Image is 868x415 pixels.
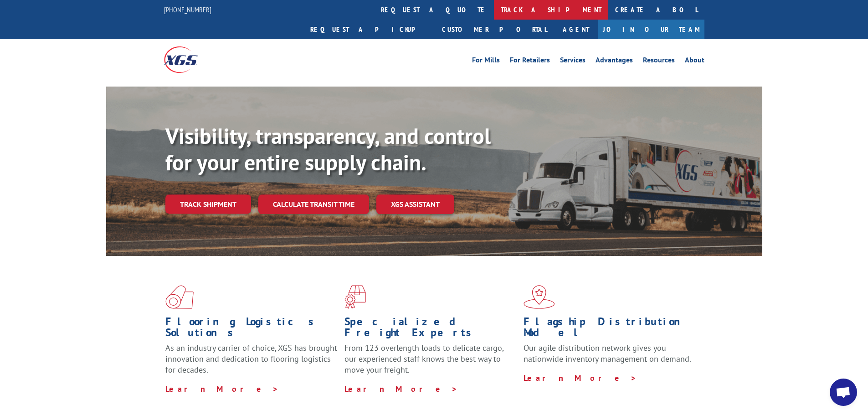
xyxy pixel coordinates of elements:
a: Request a pickup [303,20,435,39]
a: Learn More > [524,373,637,383]
b: Visibility, transparency, and control for your entire supply chain. [165,122,491,176]
img: xgs-icon-focused-on-flooring-red [344,285,366,309]
a: Customer Portal [435,20,554,39]
a: Track shipment [165,195,251,214]
a: For Mills [472,56,500,67]
a: About [685,56,704,67]
h1: Flagship Distribution Model [524,316,696,343]
a: Resources [643,56,675,67]
a: Services [560,56,586,67]
img: xgs-icon-flagship-distribution-model-red [524,285,555,309]
span: Our agile distribution network gives you nationwide inventory management on demand. [524,343,691,364]
span: As an industry carrier of choice, XGS has brought innovation and dedication to flooring logistics... [165,343,337,375]
a: XGS ASSISTANT [376,195,454,214]
a: [PHONE_NUMBER] [164,5,211,14]
a: For Retailers [510,56,550,67]
a: Learn More > [165,384,279,394]
div: Open chat [830,379,857,406]
h1: Specialized Freight Experts [344,316,517,343]
p: From 123 overlength loads to delicate cargo, our experienced staff knows the best way to move you... [344,343,517,383]
a: Advantages [596,56,633,67]
img: xgs-icon-total-supply-chain-intelligence-red [165,285,194,309]
a: Agent [554,20,598,39]
a: Learn More > [344,384,458,394]
a: Join Our Team [598,20,704,39]
h1: Flooring Logistics Solutions [165,316,338,343]
a: Calculate transit time [258,195,369,214]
